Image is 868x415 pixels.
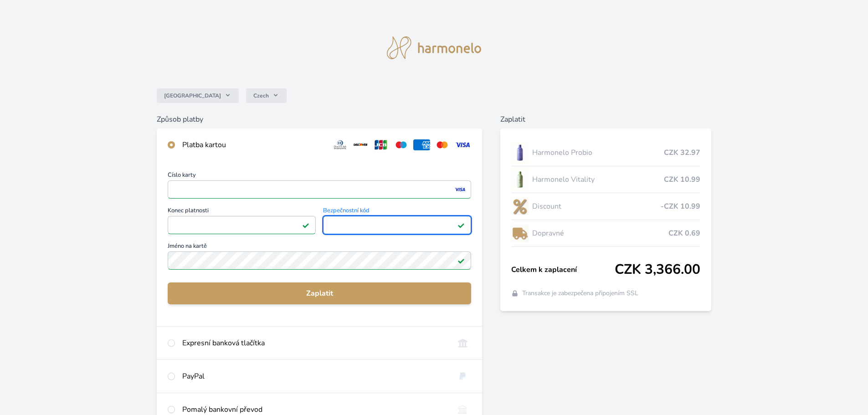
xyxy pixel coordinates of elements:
img: discount-lo.png [511,195,529,218]
span: Konec platnosti [168,208,316,216]
button: Zaplatit [168,282,471,304]
input: Jméno na kartěPlatné pole [168,251,471,270]
span: Discount [532,201,661,212]
button: Czech [246,88,287,103]
span: [GEOGRAPHIC_DATA] [164,92,221,99]
iframe: Iframe pro bezpečnostní kód [327,219,467,231]
span: CZK 10.99 [664,174,700,185]
img: maestro.svg [393,139,410,150]
span: Jméno na kartě [168,243,471,251]
span: Harmonelo Vitality [532,174,664,185]
img: mc.svg [434,139,451,150]
div: Platba kartou [182,139,324,150]
img: delivery-lo.png [511,222,529,245]
span: CZK 0.69 [668,228,700,239]
div: PayPal [182,371,447,382]
img: Platné pole [302,221,309,229]
img: bankTransfer_IBAN.svg [454,404,471,415]
img: Platné pole [457,257,465,264]
img: logo.svg [387,36,482,59]
img: discover.svg [352,139,369,150]
h6: Zaplatit [500,114,711,125]
iframe: Iframe pro datum vypršení platnosti [172,219,312,231]
img: paypal.svg [454,371,471,382]
img: visa.svg [454,139,471,150]
img: CLEAN_PROBIO_se_stinem_x-lo.jpg [511,141,529,164]
img: onlineBanking_CZ.svg [454,338,471,348]
span: Czech [253,92,269,99]
span: CZK 32.97 [664,147,700,158]
div: Expresní banková tlačítka [182,338,447,348]
span: Dopravné [532,228,668,239]
span: -CZK 10.99 [661,201,700,212]
div: Pomalý bankovní převod [182,404,447,415]
img: Platné pole [457,221,465,229]
iframe: Iframe pro číslo karty [172,183,467,196]
span: CZK 3,366.00 [615,261,700,278]
span: Číslo karty [168,172,471,180]
img: diners.svg [332,139,349,150]
span: Zaplatit [175,288,464,299]
h6: Způsob platby [157,114,482,125]
span: Harmonelo Probio [532,147,664,158]
img: amex.svg [413,139,430,150]
span: Transakce je zabezpečena připojením SSL [522,289,638,298]
img: visa [454,185,466,194]
span: Celkem k zaplacení [511,264,615,275]
img: CLEAN_VITALITY_se_stinem_x-lo.jpg [511,168,529,191]
button: [GEOGRAPHIC_DATA] [157,88,239,103]
span: Bezpečnostní kód [323,208,471,216]
img: jcb.svg [373,139,390,150]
